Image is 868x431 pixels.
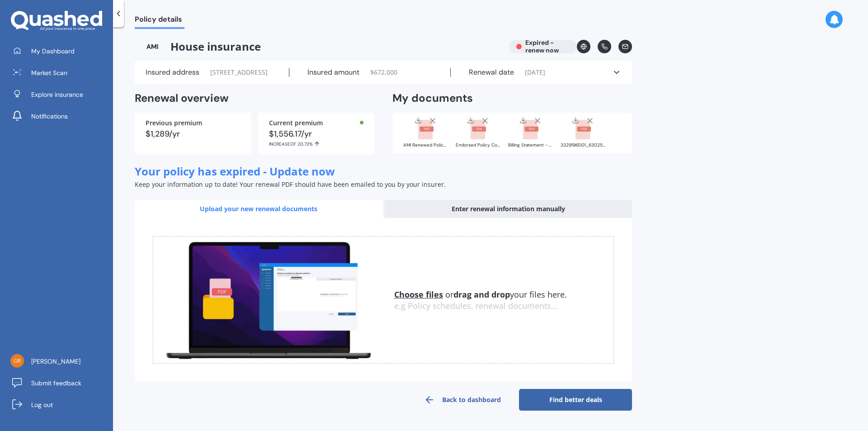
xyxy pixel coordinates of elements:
[394,289,567,300] span: or your files here.
[269,141,297,147] span: INCREASE OF
[31,90,83,99] span: Explore insurance
[31,400,53,409] span: Log out
[7,352,113,370] a: [PERSON_NAME]
[31,68,67,77] span: Market Scan
[370,68,397,77] span: $ 672,000
[135,200,382,218] div: Upload your new renewal documents
[384,200,632,218] div: Enter renewal information manually
[297,141,313,147] span: 20.73%
[135,164,335,179] span: Your policy has expired - Update now
[392,91,473,105] h2: My documents
[31,379,81,388] span: Submit feedback
[135,15,184,27] span: Policy details
[7,42,113,60] a: My Dashboard
[403,143,448,147] div: AMI Renewed Policy Correspondence - 3329196D01.pdf
[31,357,80,366] span: [PERSON_NAME]
[135,91,374,105] h2: Renewal overview
[7,107,113,125] a: Notifications
[135,180,446,189] span: Keep your information up to date! Your renewal PDF should have been emailed to you by your insurer.
[519,389,632,411] a: Find better deals
[561,143,606,147] div: 3329196D01_63025754.pdf
[7,85,113,104] a: Explore insurance
[7,396,113,414] a: Log out
[394,301,613,311] div: e.g Policy schedules, renewal documents...
[146,68,199,77] label: Insured address
[10,354,24,368] img: 773035304b14086cc7d1a0df5fc237c9
[307,68,359,77] label: Insured amount
[135,40,170,53] img: AMI-text-1.webp
[456,143,501,147] div: Endorsed Policy Correspondence - 3329196D01.pdf
[469,68,514,77] label: Renewal date
[453,289,510,300] b: drag and drop
[7,374,113,392] a: Submit feedback
[525,68,545,77] span: [DATE]
[269,120,363,126] div: Current premium
[146,120,240,126] div: Previous premium
[7,64,113,82] a: Market Scan
[31,112,68,121] span: Notifications
[146,130,240,138] div: $1,289/yr
[508,143,553,147] div: Billing Statement - 3329196.pdf
[394,289,443,300] u: Choose files
[406,389,519,411] a: Back to dashboard
[31,47,75,56] span: My Dashboard
[269,130,363,147] div: $1,556.17/yr
[210,68,268,77] span: [STREET_ADDRESS]
[153,237,383,364] img: upload.de96410c8ce839c3fdd5.gif
[135,40,502,53] span: House insurance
